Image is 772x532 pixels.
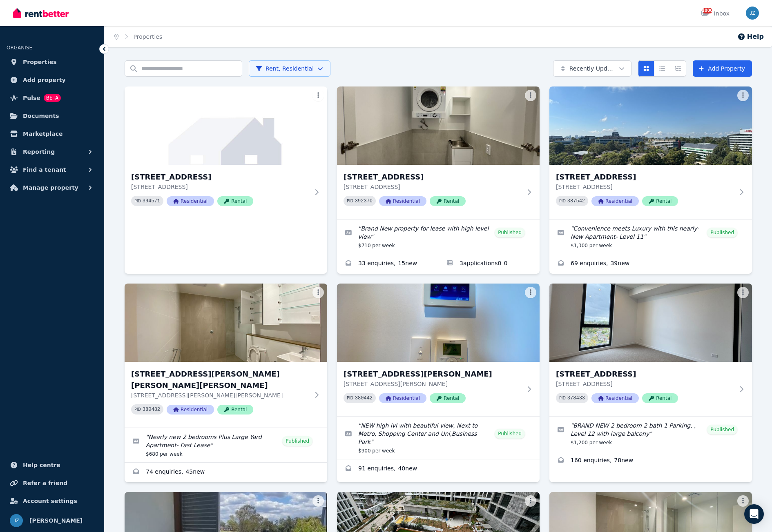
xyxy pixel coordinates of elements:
p: [STREET_ADDRESS][PERSON_NAME][PERSON_NAME] [131,391,309,399]
a: Add Property [693,60,752,77]
button: More options [525,90,536,101]
img: 159-161 Epping Rd, Macquarie Park [337,86,540,165]
code: 394571 [143,198,160,204]
a: Properties [7,54,98,70]
button: Recently Updated [553,60,631,77]
span: Residential [591,196,639,206]
span: BETA [44,94,61,102]
span: Residential [379,196,426,206]
button: Rent, Residential [249,60,330,77]
span: Residential [167,196,214,206]
img: 139 Herring Rd, Macquarie Park [337,284,540,362]
span: Add property [23,75,66,85]
a: Edit listing: Nearly new 2 bedrooms Plus Large Yard Apartment- Fast Lease [125,428,327,462]
p: [STREET_ADDRESS] [556,183,734,191]
p: [STREET_ADDRESS][PERSON_NAME] [344,380,522,388]
a: 9 Peach Tree Rd, Macquarie Park[STREET_ADDRESS][STREET_ADDRESS]PID 387542ResidentialRental [549,86,752,219]
span: Help centre [23,460,60,470]
span: Refer a friend [23,478,67,488]
span: Rental [430,393,466,403]
span: Rental [217,405,253,415]
a: Account settings [7,493,98,509]
img: 9 Peach Tree Rd, Macquarie Park [549,86,752,165]
code: 380482 [143,407,160,412]
span: [PERSON_NAME] [29,516,83,525]
button: More options [525,495,536,507]
button: More options [737,495,749,507]
button: Help [737,32,764,42]
a: Edit listing: Convenience meets Luxury with this nearly-New Apartment- Level 11 [549,219,752,254]
span: Reporting [23,147,55,157]
small: PID [559,396,566,400]
a: 1 Herlina Cres, Rouse Hill[STREET_ADDRESS][PERSON_NAME][PERSON_NAME][PERSON_NAME][STREET_ADDRESS]... [125,284,327,428]
span: Account settings [23,496,77,506]
img: Jing Zhao [746,7,759,20]
span: Find a tenant [23,165,66,175]
p: [STREET_ADDRESS] [131,183,309,191]
span: 1000 [703,8,712,13]
a: Properties [134,33,163,40]
span: Rental [642,196,678,206]
img: RentBetter [13,7,69,19]
span: Marketplace [23,129,62,139]
span: Residential [591,393,639,403]
h3: [STREET_ADDRESS] [344,171,522,183]
a: Edit listing: Brand New property for lease with high level view [337,219,540,254]
h3: [STREET_ADDRESS] [556,368,734,380]
span: Pulse [23,93,40,103]
img: Jing Zhao [10,514,23,527]
a: Enquiries for 9 Peach Tree Rd, Macquarie Park [549,254,752,274]
a: Edit listing: BRAND NEW 2 bedroom 2 bath 1 Parking, , Level 12 with large balcony [549,417,752,451]
small: PID [559,199,566,203]
a: 139 Herring Rd, Macquarie Park[STREET_ADDRESS][PERSON_NAME][STREET_ADDRESS][PERSON_NAME]PID 38044... [337,284,540,416]
span: Residential [167,405,214,415]
button: More options [312,495,324,507]
span: Residential [379,393,426,403]
a: PulseBETA [7,90,98,106]
a: Marketplace [7,126,98,142]
span: ORGANISE [7,45,32,51]
button: More options [312,90,324,101]
div: Inbox [701,9,730,18]
button: Manage property [7,180,98,196]
img: 1 Herlina Cres, Rouse Hill [125,284,327,362]
button: Find a tenant [7,162,98,178]
button: More options [737,287,749,298]
a: Enquiries for 159-161 Epping Rd, Macquarie Park [337,254,438,274]
button: More options [525,287,536,298]
nav: Breadcrumb [105,26,172,47]
a: 161 Epping Rd, Macquarie Park[STREET_ADDRESS][STREET_ADDRESS]PID 378433ResidentialRental [549,284,752,416]
span: Manage property [23,183,78,193]
span: Properties [23,57,57,67]
a: Enquiries for 161 Epping Rd, Macquarie Park [549,451,752,471]
small: PID [134,199,141,203]
button: Expanded list view [670,60,686,77]
a: Applications for 159-161 Epping Rd, Macquarie Park [438,254,540,274]
button: Reporting [7,144,98,160]
img: 13 Halifax St, Macquarie Park [125,86,327,165]
small: PID [347,199,353,203]
button: More options [312,287,324,298]
code: 392370 [355,198,373,204]
img: 161 Epping Rd, Macquarie Park [549,284,752,362]
span: Documents [23,111,59,121]
a: Enquiries for 1 Herlina Cres, Rouse Hill [125,463,327,482]
button: Card view [638,60,654,77]
a: Enquiries for 139 Herring Rd, Macquarie Park [337,459,540,479]
span: Rental [217,196,253,206]
span: Rental [430,196,466,206]
a: Documents [7,108,98,124]
span: Rent, Residential [256,64,314,73]
code: 378433 [567,395,585,401]
a: 13 Halifax St, Macquarie Park[STREET_ADDRESS][STREET_ADDRESS]PID 394571ResidentialRental [125,86,327,219]
span: Rental [642,393,678,403]
div: Open Intercom Messenger [744,504,764,524]
a: Refer a friend [7,475,98,491]
h3: [STREET_ADDRESS] [556,171,734,183]
p: [STREET_ADDRESS] [556,380,734,388]
div: View options [638,60,686,77]
button: Compact list view [654,60,670,77]
a: Edit listing: NEW high lvl with beautiful view, Next to Metro, Shopping Center and Uni,Business Park [337,417,540,459]
h3: [STREET_ADDRESS] [131,171,309,183]
p: [STREET_ADDRESS] [344,183,522,191]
